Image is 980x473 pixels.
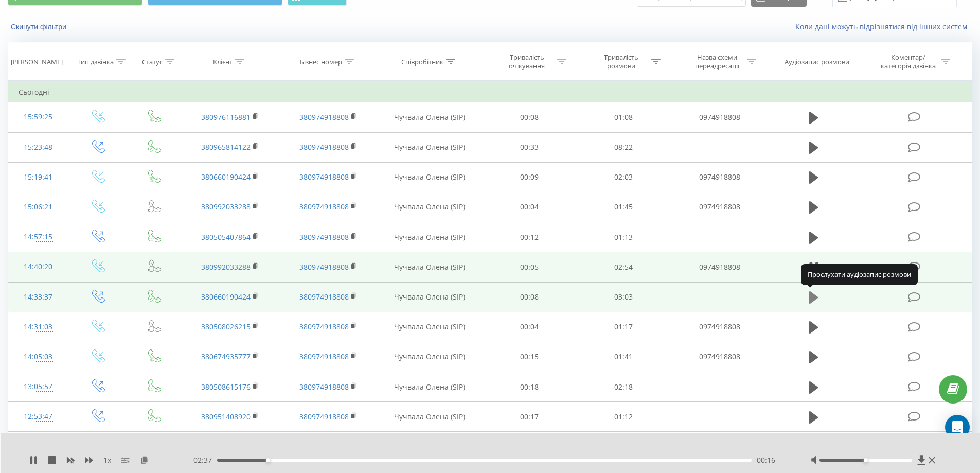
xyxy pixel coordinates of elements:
[299,172,349,182] a: 380974918808
[266,458,270,462] div: Accessibility label
[201,262,251,272] a: 380992033288
[483,252,577,282] td: 00:05
[670,252,768,282] td: 0974918808
[19,137,58,157] div: 15:23:48
[577,102,671,132] td: 01:08
[801,264,918,285] div: Прослухати аудіозапис розмови
[299,232,349,242] a: 380974918808
[670,342,768,372] td: 0974918808
[483,372,577,402] td: 00:18
[577,432,671,462] td: 01:26
[299,382,349,392] a: 380974918808
[670,162,768,192] td: 0974918808
[19,347,58,367] div: 14:05:03
[864,458,868,462] div: Accessibility label
[757,455,775,465] span: 00:16
[377,192,483,222] td: Чучвала Олена (SIP)
[670,192,768,222] td: 0974918808
[377,432,483,462] td: Чучвала Олена (SIP)
[377,312,483,342] td: Чучвала Олена (SIP)
[785,58,849,66] div: Аудіозапис розмови
[483,102,577,132] td: 00:08
[483,282,577,312] td: 00:08
[19,287,58,307] div: 14:33:37
[19,197,58,217] div: 15:06:21
[795,22,972,31] a: Коли дані можуть відрізнятися вiд інших систем
[299,262,349,272] a: 380974918808
[483,312,577,342] td: 00:04
[201,112,251,122] a: 380976116881
[377,342,483,372] td: Чучвала Олена (SIP)
[300,58,342,66] div: Бізнес номер
[19,407,58,427] div: 12:53:47
[19,107,58,127] div: 15:59:25
[577,132,671,162] td: 08:22
[299,112,349,122] a: 380974918808
[577,342,671,372] td: 01:41
[19,227,58,247] div: 14:57:15
[377,282,483,312] td: Чучвала Олена (SIP)
[299,202,349,212] a: 380974918808
[201,292,251,302] a: 380660190424
[201,382,251,392] a: 380508615176
[377,372,483,402] td: Чучвала Олена (SIP)
[670,312,768,342] td: 0974918808
[577,312,671,342] td: 01:17
[19,257,58,277] div: 14:40:20
[483,132,577,162] td: 00:33
[299,352,349,361] a: 380974918808
[201,352,251,361] a: 380674935777
[945,415,970,440] div: Open Intercom Messenger
[201,232,251,242] a: 380505407864
[213,58,233,66] div: Клієнт
[577,162,671,192] td: 02:03
[577,222,671,252] td: 01:13
[201,412,251,422] a: 380951408920
[577,402,671,432] td: 01:12
[8,82,972,102] td: Сьогодні
[299,142,349,152] a: 380974918808
[299,412,349,422] a: 380974918808
[377,102,483,132] td: Чучвала Олена (SIP)
[201,172,251,182] a: 380660190424
[878,53,938,71] div: Коментар/категорія дзвінка
[19,167,58,187] div: 15:19:41
[377,252,483,282] td: Чучвала Олена (SIP)
[201,142,251,152] a: 380965814122
[577,372,671,402] td: 02:18
[577,192,671,222] td: 01:45
[483,402,577,432] td: 00:17
[689,53,744,71] div: Назва схеми переадресації
[19,317,58,337] div: 14:31:03
[577,252,671,282] td: 02:54
[377,132,483,162] td: Чучвала Олена (SIP)
[19,377,58,397] div: 13:05:57
[483,432,577,462] td: 00:09
[401,58,443,66] div: Співробітник
[483,222,577,252] td: 00:12
[500,53,555,71] div: Тривалість очікування
[201,202,251,212] a: 380992033288
[377,222,483,252] td: Чучвала Олена (SIP)
[377,162,483,192] td: Чучвала Олена (SIP)
[103,455,111,465] span: 1 x
[201,322,251,331] a: 380508026215
[8,22,72,31] button: Скинути фільтри
[142,58,163,66] div: Статус
[191,455,217,465] span: - 02:37
[77,58,114,66] div: Тип дзвінка
[11,58,63,66] div: [PERSON_NAME]
[299,322,349,331] a: 380974918808
[594,53,649,71] div: Тривалість розмови
[670,102,768,132] td: 0974918808
[299,292,349,302] a: 380974918808
[483,342,577,372] td: 00:15
[377,402,483,432] td: Чучвала Олена (SIP)
[577,282,671,312] td: 03:03
[483,192,577,222] td: 00:04
[483,162,577,192] td: 00:09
